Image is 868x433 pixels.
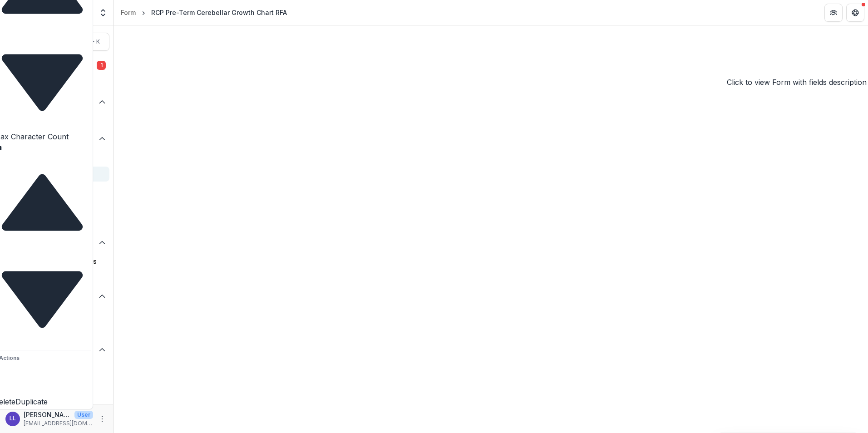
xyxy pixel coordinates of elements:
button: More [97,413,108,424]
nav: breadcrumb [117,6,291,19]
p: User [74,411,93,419]
div: Form [121,8,136,17]
button: Get Help [846,4,864,22]
button: Duplicate [15,364,48,407]
div: Click to view Form with fields description [727,77,867,88]
div: RCP Pre-Term Cerebellar Growth Chart RFA [151,8,287,17]
p: [EMAIL_ADDRESS][DOMAIN_NAME] [24,419,93,428]
div: Lauryn Lents [10,416,16,422]
a: Form [117,6,139,19]
span: 1 [97,61,106,70]
p: [PERSON_NAME] [24,410,71,419]
button: Partners [824,4,843,22]
button: Open entity switcher [97,4,109,22]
